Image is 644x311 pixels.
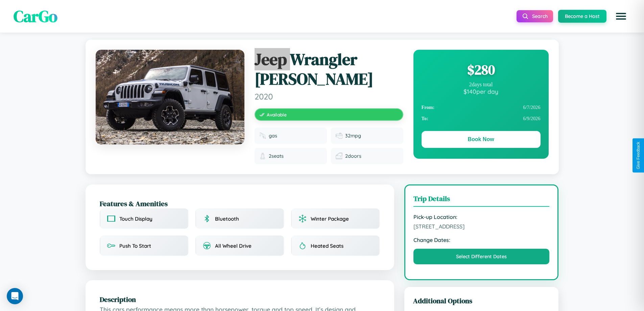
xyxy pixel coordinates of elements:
button: Search [517,10,553,22]
span: Bluetooth [215,216,239,222]
button: Book Now [422,131,541,148]
h3: Trip Details [413,194,550,207]
div: Give Feedback [636,142,641,169]
span: All Wheel Drive [215,243,252,249]
button: Open menu [612,7,630,26]
strong: Pick-up Location: [413,214,550,220]
span: Search [532,13,548,19]
div: $ 280 [422,61,541,79]
div: Open Intercom Messenger [7,288,23,304]
h3: Additional Options [413,296,550,306]
h2: Features & Amenities [100,199,380,208]
span: gas [269,133,277,139]
img: Fuel type [259,132,266,139]
strong: Change Dates: [413,237,550,243]
span: CarGo [14,5,57,27]
h1: Jeep Wrangler [PERSON_NAME] [255,50,403,89]
span: [STREET_ADDRESS] [413,223,550,230]
span: 2020 [255,91,403,102]
span: Push To Start [119,243,151,249]
strong: From: [422,105,435,110]
span: Heated Seats [311,243,343,249]
button: Select Different Dates [413,249,550,264]
div: 2 days total [422,82,541,88]
div: 6 / 9 / 2026 [422,113,541,124]
span: 2 seats [269,153,284,159]
strong: To: [422,116,428,121]
button: Become a Host [558,10,606,23]
img: Fuel efficiency [336,132,342,139]
span: Winter Package [311,216,349,222]
div: $ 140 per day [422,88,541,95]
span: 32 mpg [345,133,361,139]
img: Seats [259,153,266,159]
img: Doors [336,153,342,159]
h2: Description [100,294,380,304]
span: 2 doors [345,153,361,159]
span: Available [267,112,287,117]
div: 6 / 7 / 2026 [422,102,541,113]
span: Touch Display [119,216,152,222]
img: Jeep Wrangler JK 2020 [96,50,244,145]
